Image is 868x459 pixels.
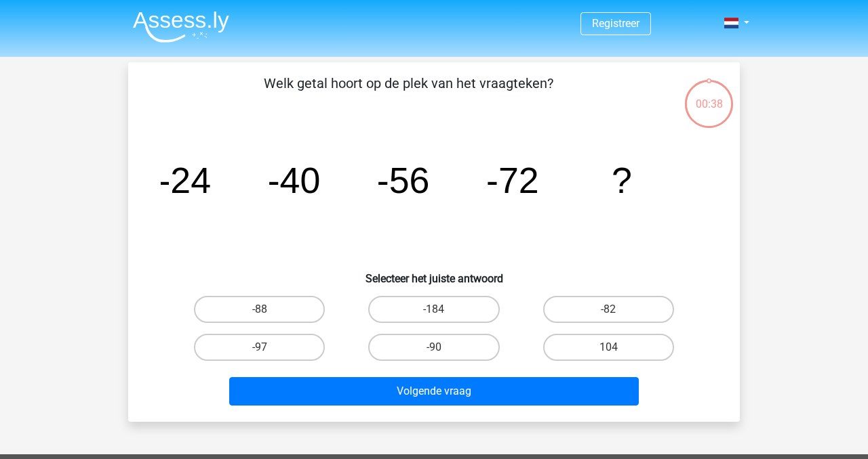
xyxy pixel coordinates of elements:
[158,160,211,200] tspan: -24
[543,334,674,361] label: 104
[368,296,499,323] label: -184
[592,17,639,30] a: Registreer
[194,334,325,361] label: -97
[543,296,674,323] label: -82
[150,73,667,114] p: Welk getal hoort op de plek van het vraagteken?
[133,11,229,43] img: Assessly
[486,160,539,200] tspan: -72
[268,160,321,200] tspan: -40
[194,296,325,323] label: -88
[684,79,734,112] div: 00:38
[368,334,499,361] label: -90
[150,261,718,285] h6: Selecteer het juiste antwoord
[377,160,430,200] tspan: -56
[612,160,632,200] tspan: ?
[229,377,639,406] button: Volgende vraag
